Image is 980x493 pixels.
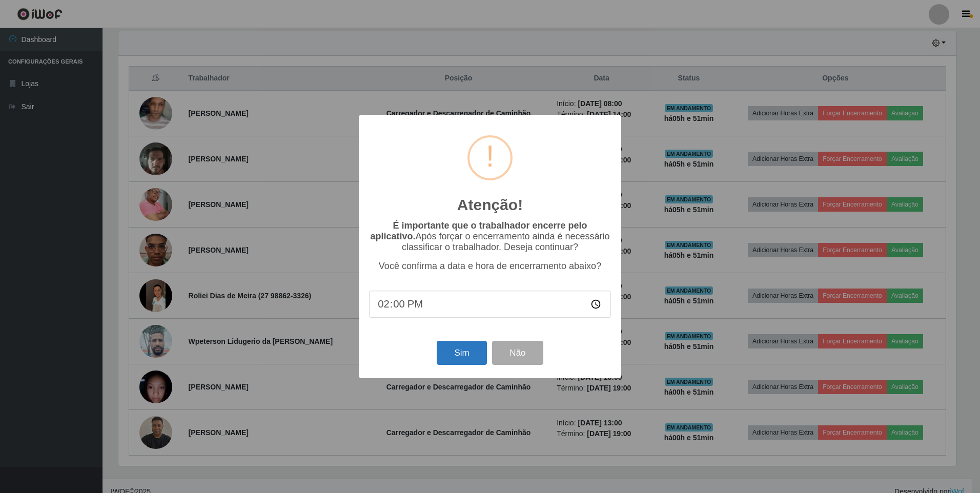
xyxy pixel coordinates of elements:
button: Não [492,341,543,365]
b: É importante que o trabalhador encerre pelo aplicativo. [370,220,587,241]
button: Sim [437,341,486,365]
h2: Atenção! [457,196,523,214]
p: Você confirma a data e hora de encerramento abaixo? [369,261,611,272]
p: Após forçar o encerramento ainda é necessário classificar o trabalhador. Deseja continuar? [369,220,611,253]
